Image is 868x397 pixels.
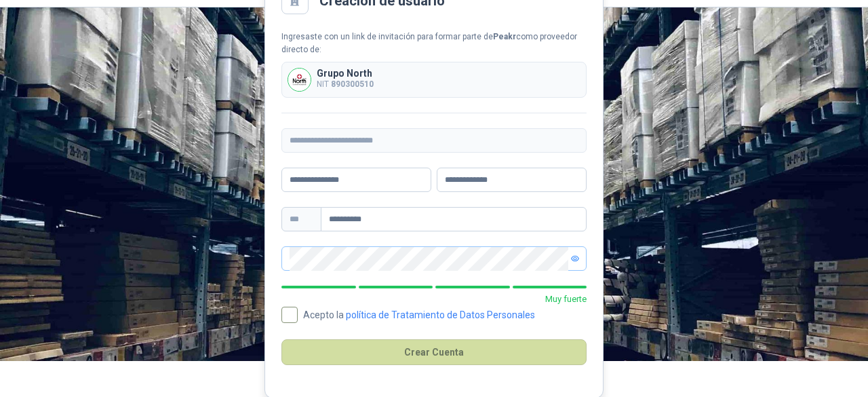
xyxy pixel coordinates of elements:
[331,79,374,89] b: 890300510
[317,69,374,78] p: Grupo North
[317,78,374,91] p: NIT
[281,31,587,56] div: Ingresaste con un link de invitación para formar parte de como proveedor directo de:
[298,310,540,320] span: Acepto la
[571,254,579,263] span: eye
[281,339,587,365] button: Crear Cuenta
[493,32,516,41] b: Peakr
[288,69,311,91] img: Company Logo
[346,309,535,320] a: política de Tratamiento de Datos Personales
[281,292,587,306] p: Muy fuerte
